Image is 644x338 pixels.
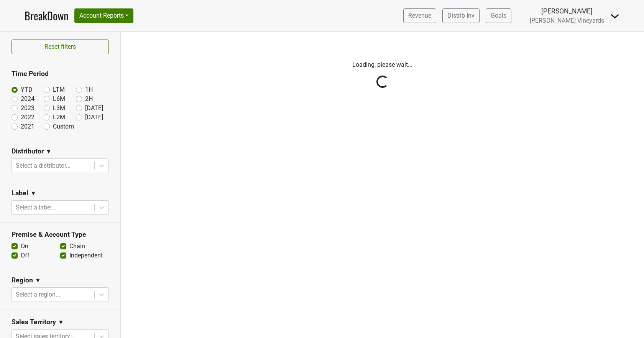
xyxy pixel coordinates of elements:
[486,8,511,23] a: Goals
[74,8,133,23] button: Account Reports
[530,6,604,16] div: [PERSON_NAME]
[25,8,68,24] a: BreakDown
[442,8,480,23] a: Distrib Inv
[530,17,604,24] span: [PERSON_NAME] Vineyards
[170,60,595,69] p: Loading, please wait...
[403,8,436,23] a: Revenue
[610,12,619,21] img: Dropdown Menu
